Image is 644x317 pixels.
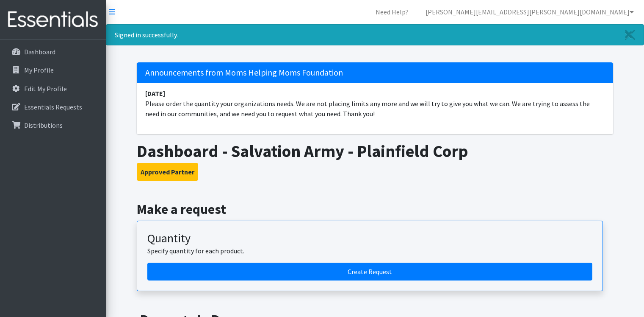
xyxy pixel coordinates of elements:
[106,24,644,45] div: Signed in successfully.
[24,66,54,74] p: My Profile
[419,3,641,20] a: [PERSON_NAME][EMAIL_ADDRESS][PERSON_NAME][DOMAIN_NAME]
[3,117,102,134] a: Distributions
[3,6,102,34] img: HumanEssentials
[137,141,613,161] h1: Dashboard - Salvation Army - Plainfield Corp
[3,62,102,79] a: My Profile
[147,231,592,246] h3: Quantity
[3,80,102,97] a: Edit My Profile
[24,121,63,129] p: Distributions
[145,89,165,98] strong: [DATE]
[137,62,613,83] h5: Announcements from Moms Helping Moms Foundation
[3,98,102,115] a: Essentials Requests
[24,103,82,111] p: Essentials Requests
[137,83,613,124] li: Please order the quantity your organizations needs. We are not placing limits any more and we wil...
[616,25,644,45] a: Close
[3,43,102,60] a: Dashboard
[369,3,415,20] a: Need Help?
[24,84,67,93] p: Edit My Profile
[147,263,592,281] a: Create a request by quantity
[137,201,613,217] h2: Make a request
[147,246,592,256] p: Specify quantity for each product.
[137,163,198,181] button: Approved Partner
[24,48,55,56] p: Dashboard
